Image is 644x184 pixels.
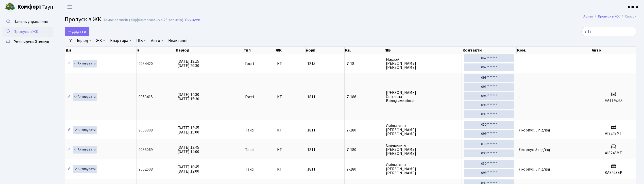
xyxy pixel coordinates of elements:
a: Авто [149,36,165,45]
a: ЖК [94,36,107,45]
a: Активувати [73,126,97,134]
a: Панель управління [3,16,53,27]
span: Таксі [245,167,254,171]
a: Активувати [73,60,97,68]
a: Активувати [73,146,97,154]
span: КТ [277,148,303,152]
h5: KA1142HX [593,98,634,103]
span: Таксі [245,148,254,152]
span: КТ [277,167,303,171]
span: Смільнянін [PERSON_NAME] [PERSON_NAME] [386,124,460,136]
span: 9053308 [139,127,153,133]
span: 9054420 [139,61,153,66]
th: корп. [306,47,345,54]
span: Таун [17,3,53,11]
button: Переключити навігацію [63,3,76,11]
a: Додати [65,27,89,36]
a: Пропуск в ЖК [3,27,53,37]
span: 1811 [307,94,315,100]
a: Пропуск в ЖК [598,14,620,19]
h5: KA8423EK [593,170,634,175]
a: Квартира [108,36,133,45]
th: ЖК [275,47,306,54]
span: Пропуск в ЖК [65,15,101,24]
a: Admin [583,14,593,19]
th: # [137,47,175,54]
b: Комфорт [17,3,42,11]
span: Таксі [245,128,254,132]
a: Розширений пошук [3,37,53,47]
h5: AI8248MT [593,131,634,136]
span: 7-18 [347,62,382,66]
span: КТ [277,128,303,132]
span: 1811 [307,127,315,133]
span: [DATE] 10:45 [DATE] 12:00 [177,164,199,174]
span: 7-180 [347,148,382,152]
span: Панель управління [13,19,48,24]
th: Авто [591,47,637,54]
span: - [518,94,520,100]
th: Період [175,47,243,54]
span: КТ [277,62,303,66]
th: Кв. [345,47,384,54]
span: - [518,61,520,66]
span: 7 корпус, 5 під'їзд [518,166,550,172]
span: 9053415 [139,94,153,100]
span: Додати [68,29,86,34]
span: Гості [245,62,254,66]
th: Ком. [517,47,591,54]
span: КТ [277,95,303,99]
th: Тип [243,47,275,54]
th: Дії [65,47,137,54]
span: 9053069 [139,147,153,153]
span: 7-180 [347,128,382,132]
span: [DATE] 14:30 [DATE] 15:30 [177,92,199,102]
span: 7 корпус, 5 під'їзд [518,147,550,153]
h5: AI8248MT [593,151,634,156]
span: - [593,61,595,66]
span: 7 корпус, 5 під'їзд [518,127,550,133]
span: [DATE] 19:15 [DATE] 20:30 [177,59,199,69]
span: Смільнянін [PERSON_NAME] [PERSON_NAME] [386,163,460,175]
a: Період [73,36,93,45]
a: ПІБ [134,36,148,45]
a: Неактивні [166,36,189,45]
span: 7-186 [347,95,382,99]
div: Немає записів (відфільтровано з 25 записів). [103,18,184,23]
span: 1811 [307,147,315,153]
span: 7-180 [347,167,382,171]
span: Пропуск в ЖК [13,29,38,35]
span: Розширений пошук [13,39,49,45]
img: logo.png [5,2,15,12]
span: 9052608 [139,166,153,172]
th: Контакти [462,47,517,54]
span: [DATE] 13:45 [DATE] 15:00 [177,125,199,135]
th: ПІБ [384,47,462,54]
a: Скинути [185,18,200,23]
span: [DATE] 12:45 [DATE] 14:00 [177,145,199,155]
span: 1815 [307,61,315,66]
input: Пошук... [581,27,636,36]
span: Смільнянін [PERSON_NAME] [PERSON_NAME] [386,143,460,156]
li: Список [620,14,636,19]
a: Активувати [73,93,97,101]
a: КПП4 [628,4,638,10]
span: Гості [245,95,254,99]
nav: breadcrumb [576,11,644,22]
a: Активувати [73,165,97,173]
span: Мархай [PERSON_NAME] [PERSON_NAME] [386,57,460,70]
span: [PERSON_NAME] Світлана Володимирівна [386,91,460,103]
span: 1811 [307,166,315,172]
